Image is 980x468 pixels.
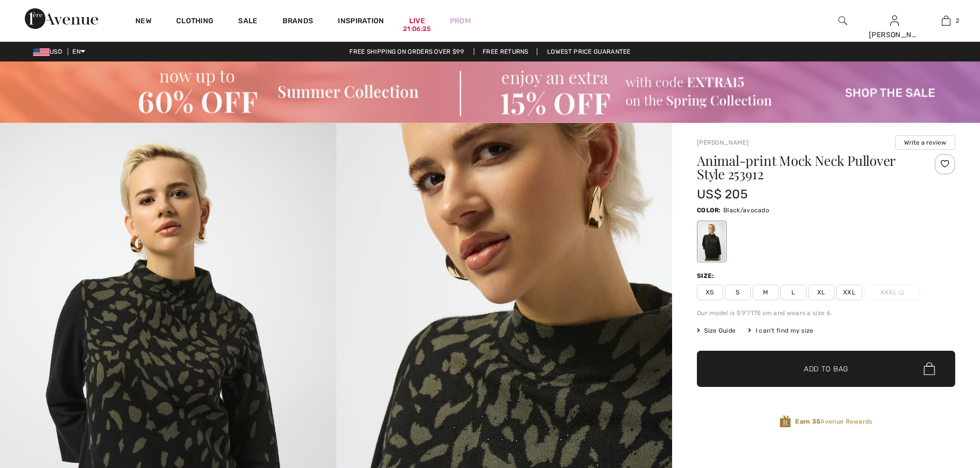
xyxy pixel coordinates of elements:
img: Bag.svg [924,362,935,376]
span: XS [697,285,723,300]
a: Sign In [890,15,899,25]
div: Black/avocado [698,222,725,261]
h1: Animal-print Mock Neck Pullover Style 253912 [697,154,912,181]
strong: Earn 35 [795,418,820,425]
span: XXL [836,285,862,300]
img: My Bag [942,14,951,27]
a: Brands [283,17,314,27]
a: Free Returns [474,48,537,55]
a: Sale [238,17,257,27]
span: US$ 205 [697,187,748,201]
img: US Dollar [33,48,50,56]
a: Live21:06:25 [409,15,425,26]
div: Size: [697,271,717,280]
div: I can't find my size [748,326,813,335]
div: 21:06:25 [403,24,431,34]
button: Add to Bag [697,351,955,387]
span: XL [808,285,834,300]
a: [PERSON_NAME] [697,139,749,146]
a: Prom [450,15,471,26]
span: XXXL [864,285,920,300]
a: Clothing [176,17,213,27]
span: L [781,285,806,300]
span: Add to Bag [804,363,848,374]
a: New [135,17,151,27]
span: EN [72,48,85,55]
span: Size Guide [697,326,736,335]
span: M [753,285,779,300]
img: 1ère Avenue [25,8,98,29]
img: search the website [838,14,847,27]
img: My Info [890,14,899,27]
img: Avenue Rewards [780,415,791,429]
a: 2 [921,14,971,27]
div: [PERSON_NAME] [869,29,920,40]
span: Color: [697,207,721,214]
span: Inspiration [338,17,384,27]
span: Black/avocado [723,207,769,214]
span: Avenue Rewards [795,417,872,426]
a: Free shipping on orders over $99 [341,48,472,55]
span: 2 [956,16,959,25]
span: S [725,285,751,300]
div: Our model is 5'9"/175 cm and wears a size 6. [697,308,955,318]
img: ring-m.svg [899,290,904,295]
span: USD [33,48,66,55]
button: Write a review [895,135,955,150]
a: Lowest Price Guarantee [539,48,639,55]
